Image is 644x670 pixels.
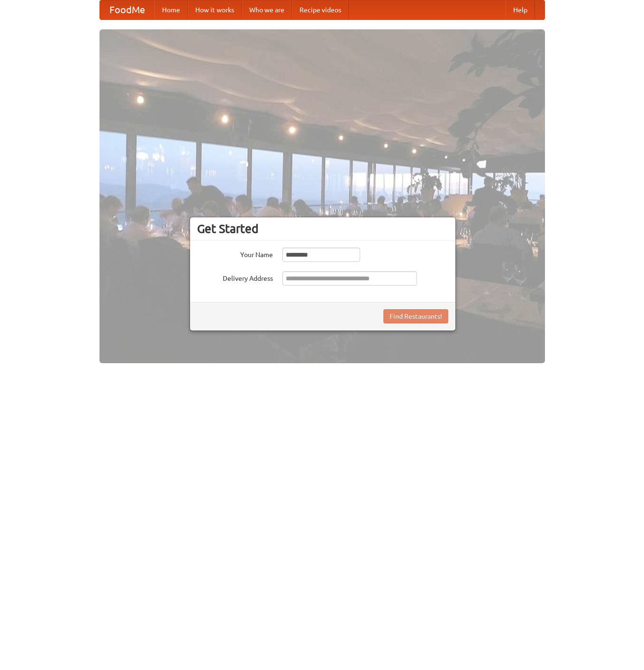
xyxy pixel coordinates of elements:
[154,0,188,19] a: Home
[197,271,273,283] label: Delivery Address
[197,248,273,259] label: Your Name
[506,0,535,19] a: Help
[197,222,448,236] h3: Get Started
[242,0,292,19] a: Who we are
[100,0,154,19] a: FoodMe
[292,0,349,19] a: Recipe videos
[383,309,448,323] button: Find Restaurants!
[188,0,242,19] a: How it works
